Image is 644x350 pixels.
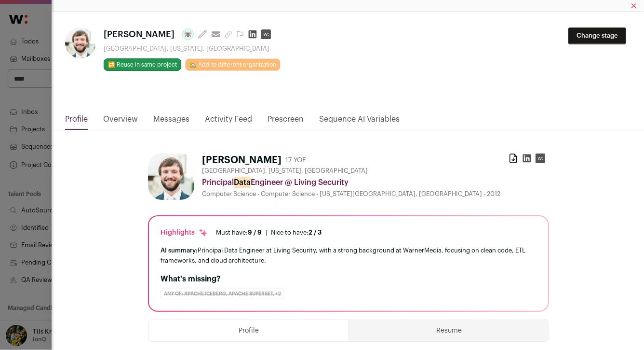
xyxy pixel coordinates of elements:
div: Computer Science - Computer Science - [US_STATE][GEOGRAPHIC_DATA], [GEOGRAPHIC_DATA] - 2012 [202,190,549,198]
button: Resume [349,320,549,341]
a: Profile [65,113,88,130]
a: Messages [153,113,189,130]
span: AI summary: [161,247,198,253]
div: Highlights [161,228,208,238]
div: Any of: Apache Iceberg, Apache Superset, +2 [161,289,284,299]
button: Change stage [568,28,626,44]
a: Overview [103,113,138,130]
div: 17 YOE [285,155,306,165]
div: Principal Data Engineer at Living Security, with a strong background at WarnerMedia, focusing on ... [161,245,537,266]
span: 2 / 3 [309,229,322,236]
div: Must have: [216,229,262,237]
div: Principal Engineer @ Living Security [202,177,549,188]
mark: Data [234,177,251,188]
a: Sequence AI Variables [319,113,400,130]
a: Activity Feed [205,113,252,130]
div: Nice to have: [271,229,322,237]
span: [PERSON_NAME] [104,28,174,41]
div: [GEOGRAPHIC_DATA], [US_STATE], [GEOGRAPHIC_DATA] [104,45,281,53]
button: Profile [148,320,349,341]
h1: [PERSON_NAME] [202,154,282,167]
ul: | [216,229,322,237]
h2: What's missing? [161,273,537,285]
a: Prescreen [268,113,304,130]
span: 9 / 9 [248,229,262,236]
a: 🏡 Add to different organization [185,58,281,71]
img: b70292458d07b72097f7f1575492e301ea3ce635aea48288976c08b0563ca20d [65,28,96,58]
button: 🔂 Reuse in same project [104,58,181,71]
img: b70292458d07b72097f7f1575492e301ea3ce635aea48288976c08b0563ca20d [148,154,194,200]
span: [GEOGRAPHIC_DATA], [US_STATE], [GEOGRAPHIC_DATA] [202,167,368,175]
